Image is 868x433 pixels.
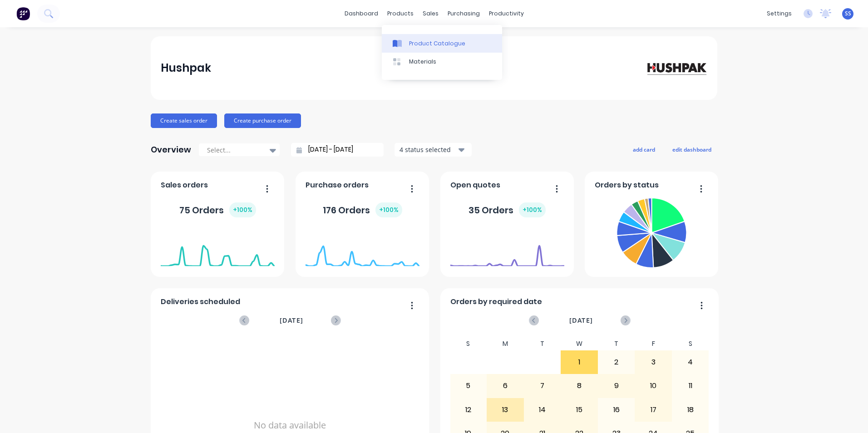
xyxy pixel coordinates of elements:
[469,202,546,217] div: 35 Orders
[524,374,561,397] div: 7
[666,143,717,155] button: edit dashboard
[598,399,635,421] div: 16
[375,202,402,217] div: + 100 %
[161,59,211,77] div: Hushpak
[151,113,217,128] button: Create sales order
[151,141,191,159] div: Overview
[598,337,635,350] div: T
[672,374,709,397] div: 11
[635,337,672,350] div: F
[484,7,528,20] div: productivity
[16,7,30,20] img: Factory
[450,399,487,421] div: 12
[561,399,597,421] div: 15
[418,7,443,20] div: sales
[561,351,597,374] div: 1
[762,7,796,20] div: settings
[395,143,472,157] button: 4 status selected
[672,399,709,421] div: 18
[595,180,659,191] span: Orders by status
[598,351,635,374] div: 2
[382,34,502,52] a: Product Catalogue
[306,180,369,191] span: Purchase orders
[340,7,383,20] a: dashboard
[323,202,402,217] div: 176 Orders
[845,10,851,18] span: SS
[627,143,661,155] button: add card
[409,39,465,48] div: Product Catalogue
[450,337,487,350] div: S
[635,374,671,397] div: 10
[598,374,635,397] div: 9
[561,374,597,397] div: 8
[644,60,707,76] img: Hushpak
[383,7,418,20] div: products
[224,113,301,128] button: Create purchase order
[635,351,671,374] div: 3
[561,337,598,350] div: W
[443,7,484,20] div: purchasing
[487,337,524,350] div: M
[569,315,593,325] span: [DATE]
[280,315,303,325] span: [DATE]
[524,337,561,350] div: T
[229,202,256,217] div: + 100 %
[450,180,500,191] span: Open quotes
[524,399,561,421] div: 14
[399,145,457,154] div: 4 status selected
[409,58,436,66] div: Materials
[487,374,523,397] div: 6
[672,351,709,374] div: 4
[672,337,709,350] div: S
[382,53,502,71] a: Materials
[161,180,208,191] span: Sales orders
[179,202,256,217] div: 75 Orders
[450,374,487,397] div: 5
[487,399,523,421] div: 13
[519,202,546,217] div: + 100 %
[635,399,671,421] div: 17
[450,296,542,307] span: Orders by required date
